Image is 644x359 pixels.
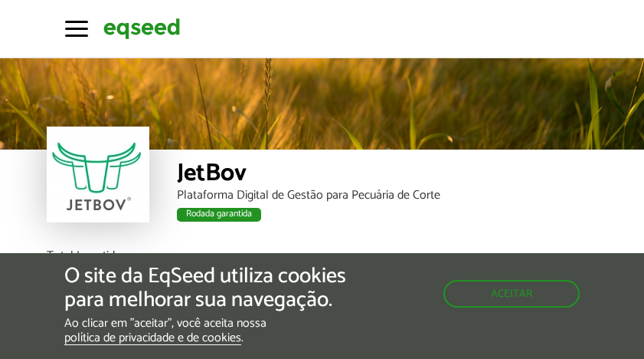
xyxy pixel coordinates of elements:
p: Ao clicar em "aceitar", você aceita nossa . [64,316,374,345]
h5: O site da EqSeed utiliza cookies para melhorar sua navegação. [64,265,374,312]
div: Rodada garantida [177,208,261,222]
div: JetBov [177,161,598,189]
div: Total Investido [47,250,598,262]
img: EqSeed [103,16,180,41]
button: Aceitar [443,280,580,308]
div: Plataforma Digital de Gestão para Pecuária de Corte [177,189,598,202]
a: política de privacidade e de cookies [64,332,241,345]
